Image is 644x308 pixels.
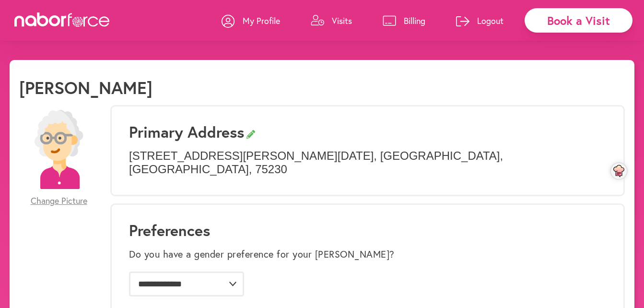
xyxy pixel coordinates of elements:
[243,15,280,26] p: My Profile
[525,8,632,33] div: Book a Visit
[19,110,98,189] img: efc20bcf08b0dac87679abea64c1faab.png
[383,6,425,35] a: Billing
[477,15,503,26] p: Logout
[332,15,352,26] p: Visits
[456,6,503,35] a: Logout
[129,249,395,260] label: Do you have a gender preference for your [PERSON_NAME]?
[129,123,606,141] h3: Primary Address
[311,6,352,35] a: Visits
[222,6,280,35] a: My Profile
[129,149,606,177] p: [STREET_ADDRESS][PERSON_NAME][DATE] , [GEOGRAPHIC_DATA] , [GEOGRAPHIC_DATA] , 75230
[129,221,606,239] h1: Preferences
[31,196,87,206] span: Change Picture
[19,77,152,98] h1: [PERSON_NAME]
[404,15,425,26] p: Billing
